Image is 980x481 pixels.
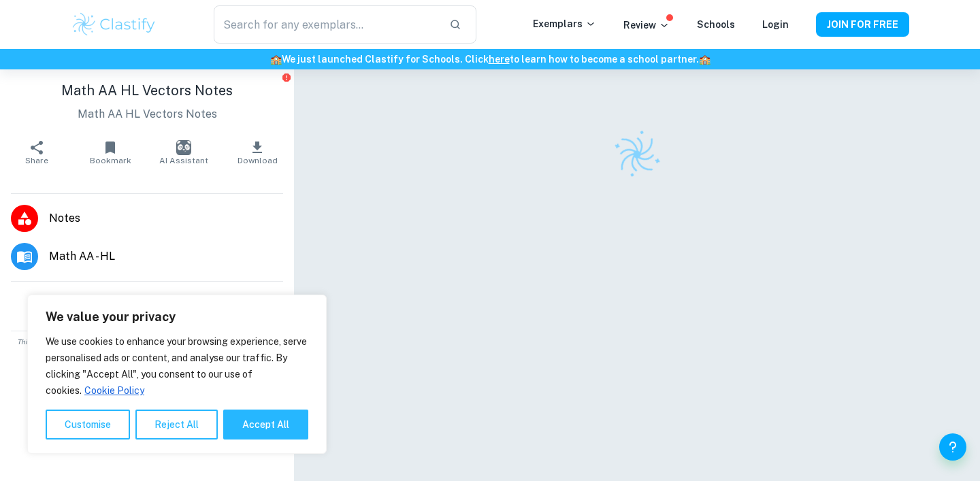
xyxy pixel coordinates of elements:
button: Report issue [281,72,291,82]
span: Math AA - HL [49,248,283,265]
span: Share [25,156,48,165]
button: Download [220,133,294,171]
a: Schools [697,19,735,30]
button: Customise [46,410,130,439]
p: We use cookies to enhance your browsing experience, serve personalised ads or content, and analys... [46,333,308,399]
span: 🏫 [270,54,282,65]
p: Exemplars [533,16,596,31]
img: AI Assistant [176,140,191,155]
button: Bookmark [73,133,147,171]
button: AI Assistant [147,133,220,171]
img: Clastify logo [71,11,157,38]
span: This is an example of past student work. Do not copy or submit as your own. Use to understand the... [5,337,289,357]
span: AI Assistant [159,156,208,165]
p: We value your privacy [46,309,308,325]
a: here [489,54,510,65]
button: Reject All [135,410,218,439]
span: Bookmark [90,156,131,165]
p: Review [623,18,670,33]
button: Accept All [223,410,308,439]
a: Login [762,19,789,30]
input: Search for any exemplars... [214,5,438,44]
span: Notes [49,210,283,227]
img: Clastify logo [604,122,669,186]
button: Help and Feedback [939,433,966,461]
a: Cookie Policy [84,384,145,397]
h6: We just launched Clastify for Schools. Click to learn how to become a school partner. [3,52,977,67]
span: 🏫 [699,54,710,65]
span: Download [238,156,278,165]
button: JOIN FOR FREE [816,12,909,37]
p: Math AA HL Vectors Notes [11,106,283,122]
h1: Math AA HL Vectors Notes [11,80,283,101]
div: We value your privacy [27,295,327,454]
